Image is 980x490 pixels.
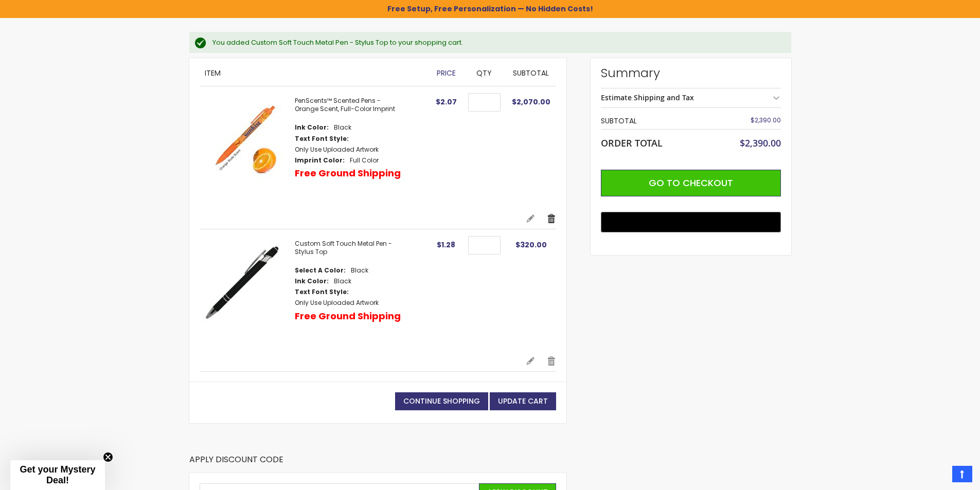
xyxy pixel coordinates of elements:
[351,266,368,275] dd: Black
[205,68,221,78] span: Item
[189,454,283,473] strong: Apply Discount Code
[295,288,349,296] dt: Text Font Style
[295,146,379,154] dd: Only Use Uploaded Artwork
[295,135,349,143] dt: Text Font Style
[601,113,712,129] th: Subtotal
[295,123,329,132] dt: Ink Color
[649,176,733,189] span: Go to Checkout
[334,277,351,285] dd: Black
[601,170,781,196] button: Go to Checkout
[403,396,480,406] span: Continue Shopping
[295,266,346,275] dt: Select A Color
[103,452,113,462] button: Close teaser
[295,310,401,322] p: Free Ground Shipping
[601,65,781,81] strong: Summary
[295,156,345,165] dt: Imprint Color
[295,96,395,113] a: PenScents™ Scented Pens - Orange Scent, Full-Color Imprint
[952,466,972,482] a: Top
[295,299,379,307] dd: Only Use Uploaded Artwork
[295,167,401,179] p: Free Ground Shipping
[20,464,95,485] span: Get your Mystery Deal!
[395,392,488,410] a: Continue Shopping
[751,116,781,124] span: $2,390.00
[740,137,781,149] span: $2,390.00
[436,97,457,107] span: $2.07
[295,239,392,256] a: Custom Soft Touch Metal Pen - Stylus Top
[350,156,379,165] dd: Full Color
[212,38,781,47] div: You added Custom Soft Touch Metal Pen - Stylus Top to your shopping cart.
[200,240,284,324] img: Custom Soft Touch Stylus Pen-Black
[601,212,781,232] button: Buy with GPay
[476,68,492,78] span: Qty
[437,240,455,250] span: $1.28
[295,277,329,285] dt: Ink Color
[10,460,105,490] div: Get your Mystery Deal!Close teaser
[200,97,284,182] img: PenScents™ Scented Pens - Orange Scent, Full-Color Imprint
[200,97,295,203] a: PenScents™ Scented Pens - Orange Scent, Full-Color Imprint
[513,68,549,78] span: Subtotal
[601,135,663,149] strong: Order Total
[200,240,295,346] a: Custom Soft Touch Stylus Pen-Black
[490,392,556,410] button: Update Cart
[512,97,550,107] span: $2,070.00
[601,93,694,102] strong: Estimate Shipping and Tax
[515,240,547,250] span: $320.00
[498,396,548,406] span: Update Cart
[334,123,351,132] dd: Black
[437,68,456,78] span: Price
